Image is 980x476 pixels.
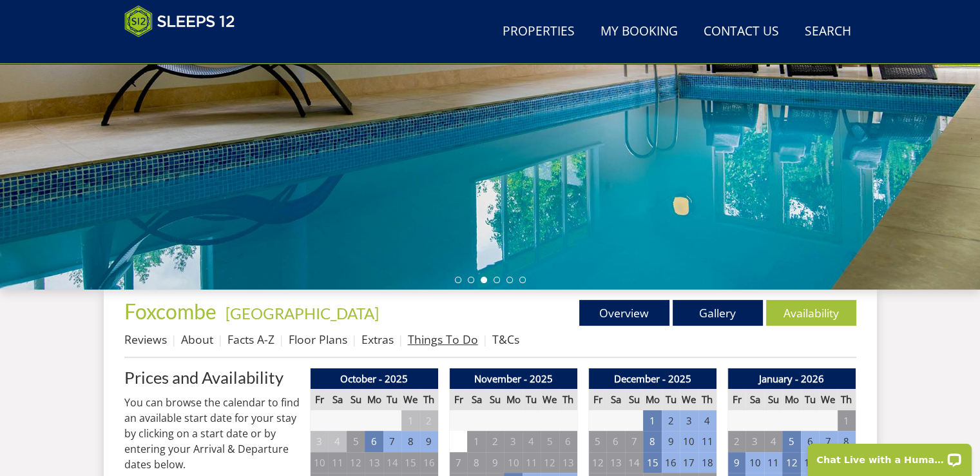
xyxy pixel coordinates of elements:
[310,452,328,473] td: 10
[745,431,764,452] td: 3
[124,332,167,347] a: Reviews
[541,452,559,473] td: 12
[606,452,624,473] td: 13
[467,389,485,410] th: Sa
[579,300,669,326] a: Overview
[673,300,763,326] a: Gallery
[365,431,383,452] td: 6
[504,452,522,473] td: 10
[559,431,577,452] td: 6
[766,300,856,326] a: Availability
[541,389,559,410] th: We
[365,452,383,473] td: 13
[782,452,800,473] td: 12
[588,368,716,390] th: December - 2025
[124,299,220,324] a: Foxcombe
[124,368,300,386] a: Prices and Availability
[698,17,784,46] a: Contact Us
[662,410,680,431] td: 2
[220,304,379,322] span: -
[449,452,467,473] td: 7
[420,389,438,410] th: Th
[497,17,580,46] a: Properties
[745,389,764,410] th: Sa
[698,431,716,452] td: 11
[523,452,541,473] td: 11
[124,5,235,37] img: Sleeps 12
[347,452,365,473] td: 12
[347,389,365,410] th: Su
[401,389,419,410] th: We
[588,452,606,473] td: 12
[118,45,253,56] iframe: Customer reviews powered by Trustpilot
[289,332,347,347] a: Floor Plans
[698,452,716,473] td: 18
[486,431,504,452] td: 2
[727,389,745,410] th: Fr
[401,431,419,452] td: 8
[328,431,346,452] td: 4
[383,452,401,473] td: 14
[328,389,346,410] th: Sa
[467,452,485,473] td: 8
[361,332,394,347] a: Extras
[559,389,577,410] th: Th
[486,452,504,473] td: 9
[310,431,328,452] td: 3
[782,389,800,410] th: Mo
[662,389,680,410] th: Tu
[698,389,716,410] th: Th
[449,389,467,410] th: Fr
[800,17,856,46] a: Search
[328,452,346,473] td: 11
[838,389,856,410] th: Th
[588,431,606,452] td: 5
[625,452,643,473] td: 14
[643,410,661,431] td: 1
[727,452,745,473] td: 9
[838,410,856,431] td: 1
[625,389,643,410] th: Su
[643,389,661,410] th: Mo
[801,389,819,410] th: Tu
[408,332,478,347] a: Things To Do
[365,389,383,410] th: Mo
[764,389,782,410] th: Su
[819,389,837,410] th: We
[745,452,764,473] td: 10
[310,368,438,390] th: October - 2025
[764,452,782,473] td: 11
[523,431,541,452] td: 4
[680,431,698,452] td: 10
[625,431,643,452] td: 7
[764,431,782,452] td: 4
[799,435,980,476] iframe: LiveChat chat widget
[680,389,698,410] th: We
[181,332,213,347] a: About
[727,431,745,452] td: 2
[124,395,300,472] p: You can browse the calendar to find an available start date for your stay by clicking on a start ...
[310,389,328,410] th: Fr
[801,431,819,452] td: 6
[124,299,216,324] span: Foxcombe
[680,452,698,473] td: 17
[698,410,716,431] td: 4
[680,410,698,431] td: 3
[486,389,504,410] th: Su
[838,431,856,452] td: 8
[662,452,680,473] td: 16
[467,431,485,452] td: 1
[401,410,419,431] td: 1
[449,368,577,390] th: November - 2025
[420,431,438,452] td: 9
[559,452,577,473] td: 13
[643,452,661,473] td: 15
[782,431,800,452] td: 5
[606,431,624,452] td: 6
[504,431,522,452] td: 3
[383,431,401,452] td: 7
[226,304,379,322] a: [GEOGRAPHIC_DATA]
[227,332,274,347] a: Facts A-Z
